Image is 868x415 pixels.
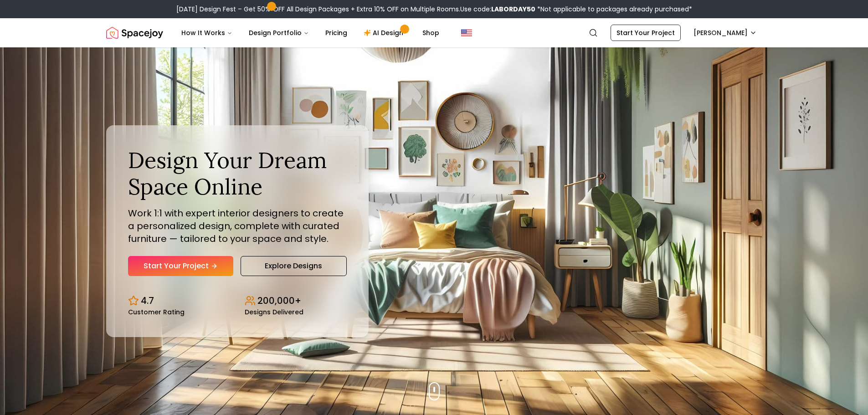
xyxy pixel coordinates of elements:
[461,27,472,38] img: United States
[106,24,163,42] img: Spacejoy Logo
[460,5,535,14] span: Use code:
[257,294,301,307] p: 200,000+
[141,294,154,307] p: 4.7
[318,24,354,42] a: Pricing
[128,256,233,276] a: Start Your Project
[491,5,535,14] b: LABORDAY50
[611,25,681,41] a: Start Your Project
[245,309,303,315] small: Designs Delivered
[128,309,185,315] small: Customer Rating
[174,24,447,42] nav: Main
[128,207,347,245] p: Work 1:1 with expert interior designers to create a personalized design, complete with curated fu...
[688,25,762,41] button: [PERSON_NAME]
[241,24,316,42] button: Design Portfolio
[356,24,413,42] a: AI Design
[535,5,692,14] span: *Not applicable to packages already purchased*
[174,24,240,42] button: How It Works
[128,287,347,315] div: Design stats
[415,24,447,42] a: Shop
[128,147,347,200] h1: Design Your Dream Space Online
[241,256,347,276] a: Explore Designs
[106,18,762,47] nav: Global
[176,5,692,14] div: [DATE] Design Fest – Get 50% OFF All Design Packages + Extra 10% OFF on Multiple Rooms.
[106,24,163,42] a: Spacejoy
